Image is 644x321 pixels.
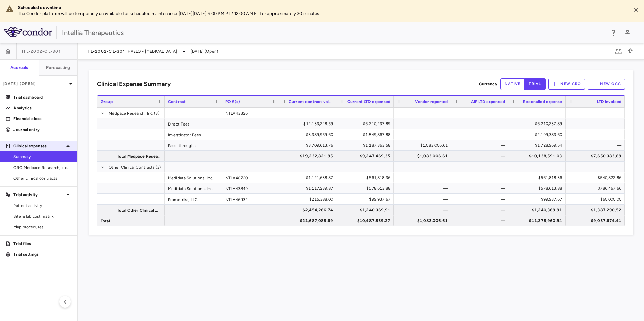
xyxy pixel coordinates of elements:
span: Current LTD expensed [347,99,390,104]
span: LTD invoiced [597,99,621,104]
div: $7,650,383.89 [572,151,621,162]
button: native [500,78,525,90]
span: Site & lab cost matrix [13,213,72,219]
div: — [457,194,505,205]
div: $540,822.86 [572,172,621,183]
div: — [400,183,448,194]
p: [DATE] (Open) [3,81,67,87]
div: $1,117,239.87 [285,183,333,194]
div: $10,487,839.27 [343,215,390,226]
div: $1,083,006.61 [400,140,448,151]
div: — [572,118,621,129]
div: $1,387,290.52 [572,205,621,215]
div: $11,378,960.94 [514,215,562,226]
span: ITL-2002-CL-301 [22,49,61,54]
p: Trial dashboard [13,94,72,100]
div: $1,121,638.87 [285,172,333,183]
div: — [457,129,505,140]
div: $1,849,867.88 [343,129,390,140]
div: $9,247,469.35 [343,151,390,162]
div: — [457,140,505,151]
span: Total Other Clinical Contracts [117,205,161,216]
div: $786,467.66 [572,183,621,194]
div: Direct Fees [165,118,222,129]
div: $578,613.88 [343,183,390,194]
span: Medpace Research, Inc. [109,108,153,119]
div: — [400,205,448,215]
div: Scheduled downtime [18,5,625,11]
div: $1,083,006.61 [400,215,448,226]
div: $99,937.67 [343,194,390,205]
div: $99,937.67 [514,194,562,205]
span: (3) [156,162,161,173]
span: AIP LTD expensed [471,99,505,104]
div: NTLA40720 [222,172,279,183]
span: Summary [13,154,72,160]
p: Analytics [13,105,72,111]
div: — [457,151,505,162]
div: Medidata Solutions, Inc. [165,172,222,183]
p: Trial settings [13,251,72,257]
div: — [400,194,448,205]
div: $6,210,237.89 [343,118,390,129]
div: $1,240,369.91 [343,205,390,215]
span: (3) [154,108,159,119]
span: Map procedures [13,224,72,230]
div: — [457,172,505,183]
button: Close [631,5,641,15]
div: $215,388.00 [285,194,333,205]
span: Total [101,216,110,226]
div: $3,389,959.60 [285,129,333,140]
div: Investigator Fees [165,129,222,140]
div: $10,138,591.03 [514,151,562,162]
div: — [457,215,505,226]
div: — [457,118,505,129]
span: Group [101,99,113,104]
div: NTLA46932 [222,194,279,204]
div: $3,709,613.76 [285,140,333,151]
div: NTLA43326 [222,108,279,118]
div: — [400,118,448,129]
span: ITL-2002-CL-301 [86,49,125,54]
div: $2,199,383.60 [514,129,562,140]
div: NTLA43849 [222,183,279,193]
p: The Condor platform will be temporarily unavailable for scheduled maintenance [DATE][DATE] 9:00 P... [18,11,625,17]
h6: Clinical Expense Summary [97,80,171,89]
div: — [400,172,448,183]
div: $1,728,969.54 [514,140,562,151]
span: HAELO - [MEDICAL_DATA] [128,48,177,55]
img: logo-full-SnFGN8VE.png [4,27,52,37]
span: Total Medpace Research, Inc. [117,151,161,162]
div: Medidata Solutions, Inc. [165,183,222,193]
div: $1,187,363.58 [343,140,390,151]
div: $60,000.00 [572,194,621,205]
p: Trial activity [13,192,64,198]
p: Financial close [13,116,72,122]
button: trial [524,78,545,90]
button: New CRO [548,79,585,90]
span: Reconciled expense [523,99,562,104]
div: $1,240,369.91 [514,205,562,215]
h6: Accruals [10,65,28,71]
div: $578,613.88 [514,183,562,194]
span: Patient activity [13,203,72,209]
div: Prometrika, LLC [165,194,222,204]
span: [DATE] (Open) [191,48,218,55]
div: $1,083,006.61 [400,151,448,162]
div: Pass-throughs [165,140,222,150]
div: — [457,183,505,194]
span: Vendor reported [415,99,448,104]
div: $9,037,674.41 [572,215,621,226]
span: Other Clinical Contracts [109,162,155,173]
div: — [572,140,621,151]
h6: Forecasting [46,65,70,71]
button: New OCC [588,79,625,90]
p: Journal entry [13,127,72,133]
div: $6,210,237.89 [514,118,562,129]
span: CRO Medpace Research, Inc. [13,165,72,171]
div: $21,687,088.69 [285,215,333,226]
p: Clinical expenses [13,143,64,149]
div: — [572,129,621,140]
div: — [457,205,505,215]
span: Current contract value [289,99,333,104]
